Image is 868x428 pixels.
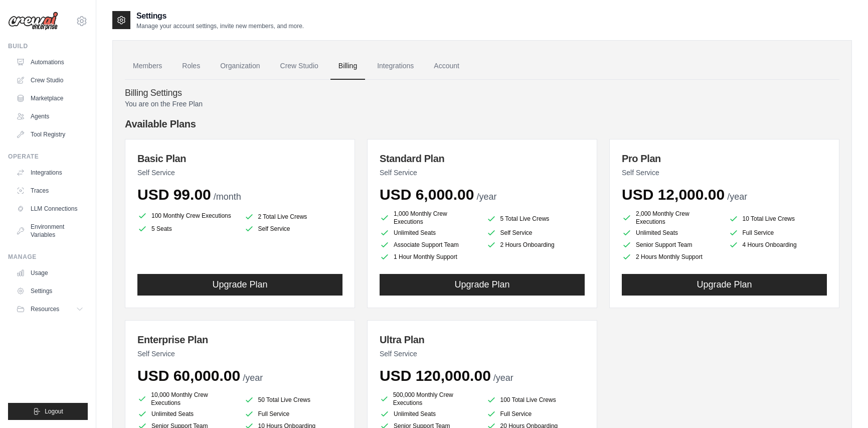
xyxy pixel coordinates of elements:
[380,228,478,238] li: Unlimited Seats
[380,349,585,359] p: Self Service
[493,373,513,383] span: /year
[380,168,585,178] p: Self Service
[622,210,721,226] li: 2,000 Monthly Crew Executions
[380,367,491,384] span: USD 120,000.00
[622,228,721,238] li: Unlimited Seats
[137,168,342,178] p: Self Service
[426,53,467,80] a: Account
[125,53,170,80] a: Members
[8,403,88,420] button: Logout
[486,409,585,419] li: Full Service
[330,53,365,80] a: Billing
[380,252,478,262] li: 1 Hour Monthly Support
[12,201,88,217] a: LLM Connections
[380,409,478,419] li: Unlimited Seats
[214,192,241,202] span: /month
[476,192,496,202] span: /year
[12,283,88,299] a: Settings
[136,10,304,22] h2: Settings
[174,53,208,80] a: Roles
[622,168,827,178] p: Self Service
[137,391,236,407] li: 10,000 Monthly Crew Executions
[486,393,585,407] li: 100 Total Live Crews
[12,72,88,88] a: Crew Studio
[486,240,585,250] li: 2 Hours Onboarding
[137,333,342,347] h3: Enterprise Plan
[136,22,304,30] p: Manage your account settings, invite new members, and more.
[212,53,268,80] a: Organization
[727,192,747,202] span: /year
[622,252,721,262] li: 2 Hours Monthly Support
[137,409,236,419] li: Unlimited Seats
[12,90,88,106] a: Marketplace
[137,152,342,166] h3: Basic Plan
[729,240,827,250] li: 4 Hours Onboarding
[380,274,585,296] button: Upgrade Plan
[622,240,721,250] li: Senior Support Team
[380,210,478,226] li: 1,000 Monthly Crew Executions
[137,349,342,359] p: Self Service
[137,210,236,222] li: 100 Monthly Crew Executions
[244,224,343,234] li: Self Service
[137,224,236,234] li: 5 Seats
[729,228,827,238] li: Full Service
[12,265,88,281] a: Usage
[137,367,240,384] span: USD 60,000.00
[622,274,827,296] button: Upgrade Plan
[8,253,88,261] div: Manage
[622,186,725,203] span: USD 12,000.00
[137,274,342,296] button: Upgrade Plan
[12,183,88,199] a: Traces
[125,99,839,109] p: You are on the Free Plan
[12,165,88,181] a: Integrations
[12,108,88,124] a: Agents
[369,53,422,80] a: Integrations
[380,391,478,407] li: 500,000 Monthly Crew Executions
[486,212,585,226] li: 5 Total Live Crews
[380,240,478,250] li: Associate Support Team
[243,373,263,383] span: /year
[12,54,88,70] a: Automations
[12,219,88,243] a: Environment Variables
[125,88,839,99] h4: Billing Settings
[12,126,88,142] a: Tool Registry
[272,53,326,80] a: Crew Studio
[8,153,88,161] div: Operate
[380,152,585,166] h3: Standard Plan
[244,212,343,222] li: 2 Total Live Crews
[8,12,58,31] img: Logo
[486,228,585,238] li: Self Service
[8,42,88,50] div: Build
[380,186,474,203] span: USD 6,000.00
[12,301,88,317] button: Resources
[31,305,59,313] span: Resources
[137,186,211,203] span: USD 99.00
[45,407,63,415] span: Logout
[729,212,827,226] li: 10 Total Live Crews
[125,117,839,131] h4: Available Plans
[380,333,585,347] h3: Ultra Plan
[244,393,343,407] li: 50 Total Live Crews
[244,409,343,419] li: Full Service
[622,152,827,166] h3: Pro Plan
